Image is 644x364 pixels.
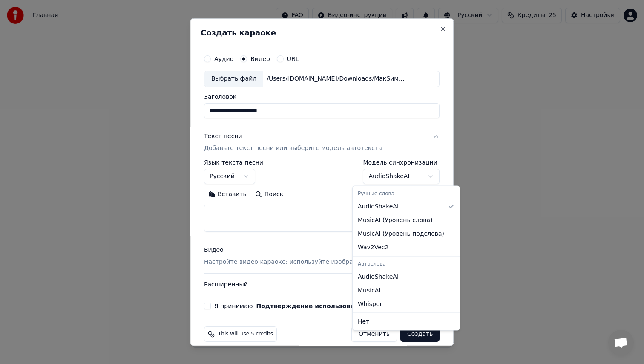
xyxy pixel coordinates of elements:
div: Автослова [354,258,458,270]
span: Wav2Vec2 [358,243,388,251]
span: MusicAI [358,286,381,295]
span: AudioShakeAI [358,272,399,281]
span: Whisper [358,300,382,308]
span: Нет [358,317,369,326]
div: Ручные слова [354,188,458,200]
span: MusicAI ( Уровень подслова ) [358,229,444,238]
span: MusicAI ( Уровень слова ) [358,216,433,224]
span: AudioShakeAI [358,202,399,211]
